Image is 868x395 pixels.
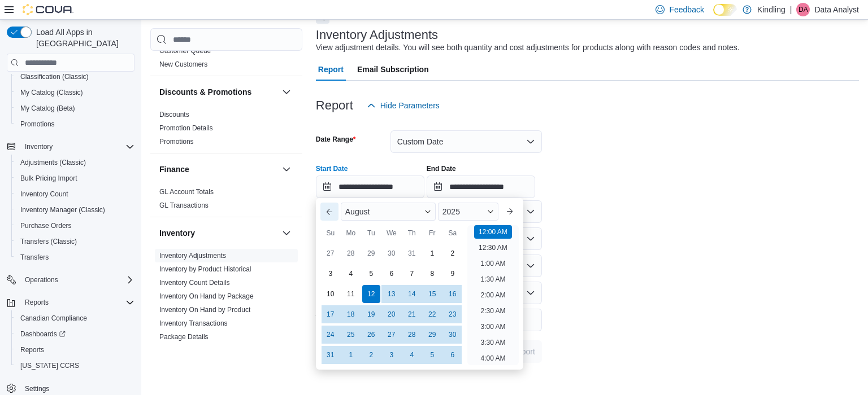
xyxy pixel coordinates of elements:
[159,137,194,146] span: Promotions
[403,285,421,303] div: day-14
[16,311,134,325] span: Canadian Compliance
[159,164,189,175] h3: Finance
[20,205,105,214] span: Inventory Manager (Classic)
[526,288,535,297] button: Open list of options
[20,273,63,287] button: Operations
[403,346,421,364] div: day-4
[159,47,211,55] a: Customer Queue
[342,346,360,364] div: day-1
[362,346,380,364] div: day-2
[526,261,535,270] button: Open list of options
[796,3,810,16] div: Data Analyst
[476,304,510,318] li: 2:30 AM
[383,305,401,323] div: day-20
[159,265,251,274] span: Inventory by Product Historical
[444,326,462,344] div: day-30
[316,164,348,173] label: Start Date
[790,3,792,16] p: |
[16,172,82,185] a: Bulk Pricing Import
[11,249,139,265] button: Transfers
[20,314,87,323] span: Canadian Compliance
[342,244,360,262] div: day-28
[16,203,134,217] span: Inventory Manager (Classic)
[11,170,139,186] button: Bulk Pricing Import
[159,110,189,119] span: Discounts
[11,155,139,170] button: Adjustments (Classic)
[357,58,429,81] span: Email Subscription
[427,175,535,198] input: Press the down key to open a popover containing a calendar.
[403,244,421,262] div: day-31
[423,244,441,262] div: day-1
[423,326,441,344] div: day-29
[669,4,704,15] span: Feedback
[159,60,207,69] span: New Customers
[476,352,510,365] li: 4:00 AM
[20,273,134,287] span: Operations
[32,27,134,49] span: Load All Apps in [GEOGRAPHIC_DATA]
[159,251,226,260] span: Inventory Adjustments
[474,241,512,254] li: 12:30 AM
[341,203,436,221] div: Button. Open the month selector. August is currently selected.
[383,285,401,303] div: day-13
[20,253,49,262] span: Transfers
[16,251,53,264] a: Transfers
[20,345,44,354] span: Reports
[280,85,293,99] button: Discounts & Promotions
[467,225,519,365] ul: Time
[316,99,353,112] h3: Report
[383,265,401,283] div: day-6
[159,111,189,118] a: Discounts
[16,86,134,99] span: My Catalog (Classic)
[316,28,438,42] h3: Inventory Adjustments
[20,104,75,113] span: My Catalog (Beta)
[16,235,81,248] a: Transfers (Classic)
[362,94,444,117] button: Hide Parameters
[20,72,89,81] span: Classification (Classic)
[11,186,139,202] button: Inventory Count
[159,305,250,314] span: Inventory On Hand by Product
[20,88,83,97] span: My Catalog (Classic)
[423,265,441,283] div: day-8
[2,139,139,155] button: Inventory
[322,305,340,323] div: day-17
[150,108,302,153] div: Discounts & Promotions
[342,224,360,242] div: Mo
[16,219,76,232] a: Purchase Orders
[20,158,86,167] span: Adjustments (Classic)
[362,244,380,262] div: day-29
[322,285,340,303] div: day-10
[316,135,356,144] label: Date Range
[16,251,134,264] span: Transfers
[159,252,226,260] a: Inventory Adjustments
[20,296,134,309] span: Reports
[444,346,462,364] div: day-6
[476,257,510,270] li: 1:00 AM
[16,117,134,131] span: Promotions
[444,305,462,323] div: day-23
[322,244,340,262] div: day-27
[16,156,90,169] a: Adjustments (Classic)
[438,203,498,221] div: Button. Open the year selector. 2025 is currently selected.
[403,326,421,344] div: day-28
[16,327,70,341] a: Dashboards
[713,16,714,16] span: Dark Mode
[16,219,134,232] span: Purchase Orders
[322,224,340,242] div: Su
[11,358,139,374] button: [US_STATE] CCRS
[11,69,139,85] button: Classification (Classic)
[526,234,535,243] button: Open list of options
[159,46,211,55] span: Customer Queue
[501,203,519,221] button: Next month
[316,175,424,198] input: Press the down key to enter a popover containing a calendar. Press the escape key to close the po...
[16,117,59,131] a: Promotions
[16,70,134,84] span: Classification (Classic)
[383,326,401,344] div: day-27
[11,218,139,234] button: Purchase Orders
[20,361,79,370] span: [US_STATE] CCRS
[159,138,194,146] a: Promotions
[814,3,859,16] p: Data Analyst
[25,142,53,151] span: Inventory
[342,326,360,344] div: day-25
[444,265,462,283] div: day-9
[362,305,380,323] div: day-19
